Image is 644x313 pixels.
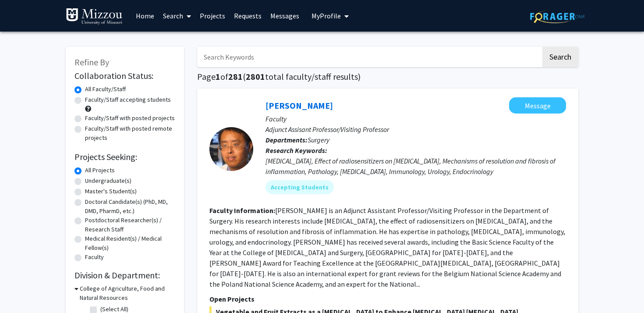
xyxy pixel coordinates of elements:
[195,0,230,31] a: Projects
[509,97,566,114] button: Message Yujiang Fang
[209,206,275,215] b: Faculty Information:
[530,10,585,23] img: ForagerOne Logo
[85,187,137,196] label: Master's Student(s)
[197,47,541,67] input: Search Keywords
[265,135,308,144] b: Departments:
[85,234,175,253] label: Medical Resident(s) / Medical Fellow(s)
[265,146,327,155] b: Research Keywords:
[265,180,334,194] mat-chip: Accepting Students
[159,0,195,31] a: Search
[85,114,175,123] label: Faculty/Staff with posted projects
[230,0,266,31] a: Requests
[216,71,220,82] span: 1
[265,114,566,124] p: Faculty
[85,95,171,104] label: Faculty/Staff accepting students
[265,100,333,111] a: [PERSON_NAME]
[80,284,175,302] h3: College of Agriculture, Food and Natural Resources
[74,71,175,81] h2: Collaboration Status:
[311,11,341,20] span: My Profile
[85,176,131,185] label: Undergraduate(s)
[228,71,243,82] span: 281
[85,85,126,94] label: All Faculty/Staff
[265,156,566,177] div: [MEDICAL_DATA], Effect of radiosensitizers on [MEDICAL_DATA], Mechanisms of resolution and fibros...
[74,270,175,281] h2: Division & Department:
[542,47,578,67] button: Search
[308,135,329,144] span: Surgery
[85,197,175,216] label: Doctoral Candidate(s) (PhD, MD, DMD, PharmD, etc.)
[7,274,37,306] iframe: Chat
[265,124,566,135] p: Adjunct Assisant Professor/Visiting Professor
[74,57,109,68] span: Refine By
[209,294,566,304] p: Open Projects
[85,253,104,262] label: Faculty
[85,124,175,142] label: Faculty/Staff with posted remote projects
[66,8,123,25] img: University of Missouri Logo
[85,216,175,234] label: Postdoctoral Researcher(s) / Research Staff
[209,206,565,288] fg-read-more: [PERSON_NAME] is an Adjunct Assistant Professor/Visiting Professor in the Department of Surgery. ...
[246,71,265,82] span: 2801
[197,71,578,82] h1: Page of ( total faculty/staff results)
[74,152,175,162] h2: Projects Seeking:
[85,166,115,175] label: All Projects
[266,0,304,31] a: Messages
[131,0,159,31] a: Home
